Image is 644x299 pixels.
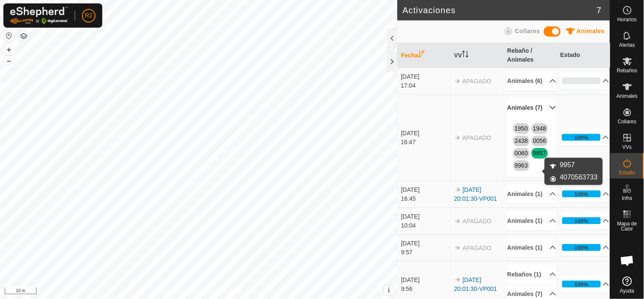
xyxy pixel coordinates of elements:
[560,185,610,202] p-accordion-header: 100%
[384,286,394,295] button: i
[4,56,14,66] button: –
[401,239,450,248] div: [DATE]
[388,287,390,294] span: i
[515,137,528,144] a: 2438
[533,125,546,132] a: 1948
[4,31,14,41] button: Restablecer Mapa
[401,129,450,138] div: [DATE]
[613,221,642,231] span: Mapa de Calor
[463,218,492,225] span: APAGADO
[19,31,29,41] button: Capas del Mapa
[401,212,450,221] div: [DATE]
[507,71,557,91] p-accordion-header: Animales (6)
[515,125,528,132] a: 1950
[401,81,450,90] div: 17:04
[574,280,588,288] div: 100%
[463,245,492,251] span: APAGADO
[515,28,540,34] span: Collares
[85,11,93,20] span: R2
[454,186,461,193] img: arrow
[560,72,610,89] p-accordion-header: 0%
[401,185,450,194] div: [DATE]
[515,150,528,157] a: 0060
[507,265,557,284] p-accordion-header: Rebaños (1)
[10,7,68,24] img: Logo Gallagher
[562,134,601,141] div: 100%
[401,221,450,230] div: 10:04
[574,244,588,252] div: 100%
[560,212,610,229] p-accordion-header: 100%
[577,28,605,34] span: Animales
[507,185,557,204] p-accordion-header: Animales (1)
[401,72,450,81] div: [DATE]
[574,134,588,142] div: 100%
[622,145,632,150] span: VVs
[617,68,637,73] span: Rebaños
[4,45,14,55] button: +
[562,191,601,197] div: 100%
[454,276,461,283] img: arrow
[454,134,461,141] img: arrow
[454,186,497,202] a: [DATE] 20:01:30-VP001
[214,288,242,296] a: Contáctenos
[560,276,610,293] p-accordion-header: 100%
[418,52,425,59] p-sorticon: Activar para ordenar
[562,244,601,251] div: 100%
[610,273,644,297] a: Ayuda
[454,78,461,85] img: arrow
[574,190,588,198] div: 100%
[463,134,492,141] span: APAGADO
[562,281,601,288] div: 100%
[504,43,557,68] th: Rebaño / Animales
[462,52,469,59] p-sorticon: Activar para ordenar
[619,43,635,48] span: Alertas
[597,4,602,17] span: 7
[533,150,546,157] a: 9957
[463,78,492,85] span: APAGADO
[515,162,528,169] a: 9963
[562,77,601,84] div: 0%
[615,248,640,273] div: Chat abierto
[507,238,557,257] p-accordion-header: Animales (1)
[560,129,610,146] p-accordion-header: 100%
[618,119,636,124] span: Collares
[401,276,450,285] div: [DATE]
[454,276,497,292] a: [DATE] 20:01:30-VP001
[622,196,632,201] span: Infra
[557,43,610,68] th: Estado
[507,117,557,177] p-accordion-content: Animales (7)
[451,43,504,68] th: VV
[402,5,596,15] h2: Activaciones
[617,94,638,99] span: Animales
[507,98,557,117] p-accordion-header: Animales (7)
[454,218,461,225] img: arrow
[401,248,450,257] div: 9:57
[507,211,557,231] p-accordion-header: Animales (1)
[401,138,450,147] div: 16:47
[620,288,635,293] span: Ayuda
[401,285,450,293] div: 9:56
[454,245,461,251] img: arrow
[560,239,610,256] p-accordion-header: 100%
[618,17,637,22] span: Horarios
[397,43,450,68] th: Fecha
[562,217,601,224] div: 100%
[401,194,450,203] div: 16:45
[619,170,635,175] span: Estado
[533,137,546,144] a: 0056
[155,288,204,296] a: Política de Privacidad
[574,217,588,225] div: 100%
